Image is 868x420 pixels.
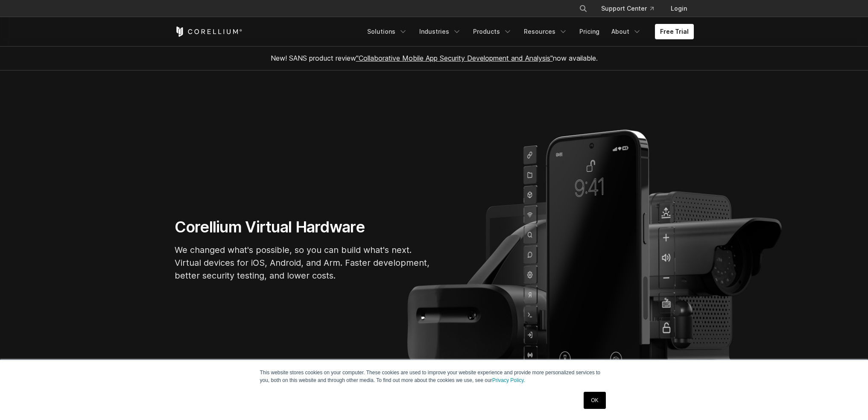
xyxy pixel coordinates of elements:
p: We changed what's possible, so you can build what's next. Virtual devices for iOS, Android, and A... [175,244,431,282]
a: Privacy Policy. [492,377,525,383]
a: Resources [519,24,573,39]
a: Industries [414,24,466,39]
a: Pricing [574,24,605,39]
span: New! SANS product review now available. [271,54,598,62]
p: This website stores cookies on your computer. These cookies are used to improve your website expe... [260,369,608,384]
div: Navigation Menu [362,24,694,39]
a: OK [584,392,605,409]
a: Corellium Home [175,26,243,37]
a: Support Center [594,1,660,16]
a: Solutions [362,24,412,39]
a: About [606,24,646,39]
a: Free Trial [655,24,694,39]
a: Login [664,1,694,16]
a: "Collaborative Mobile App Security Development and Analysis" [356,54,553,62]
h1: Corellium Virtual Hardware [175,217,431,237]
div: Navigation Menu [569,1,694,16]
button: Search [576,1,591,16]
a: Products [468,24,517,39]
